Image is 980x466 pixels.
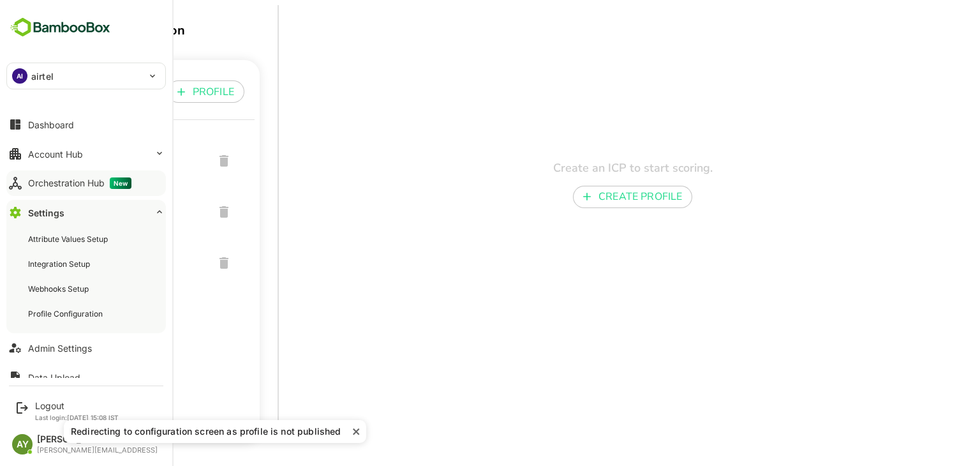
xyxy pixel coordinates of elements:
p: CREATE PROFILE [554,189,637,204]
button: Account Hub [6,141,166,167]
div: airtel [5,135,210,186]
div: Webhooks Setup [28,283,91,294]
button: Orchestration HubNew [6,170,166,196]
div: Integration Setup [28,259,93,269]
div: AIairtel [7,63,165,89]
span: airtel [15,153,159,169]
div: airtel_icp [5,237,210,289]
div: Redirecting to configuration screen as profile is not published [70,425,352,438]
div: Attribute Values Setup [28,234,110,244]
div: Profile Configuration [15,22,215,39]
button: Admin Settings [6,335,166,361]
div: Data Upload [28,372,80,383]
div: Account Hub [28,149,83,160]
div: joetest [5,186,210,237]
span: joetest [15,204,159,220]
div: [PERSON_NAME] Y [37,434,158,445]
button: Settings [6,200,166,225]
span: airtel_icp [15,255,159,271]
div: Profile Configuration [28,308,105,319]
div: Settings [28,207,64,218]
button: PROFILE [122,80,200,103]
span: New [110,177,131,189]
p: Last login: [DATE] 15:08 IST [35,414,119,421]
p: PROFILE [148,84,189,100]
button: CREATE PROFILE [528,186,648,208]
div: AI [12,68,27,84]
button: Data Upload [6,365,166,390]
div: Orchestration Hub [28,177,131,189]
div: Dashboard [28,119,74,130]
div: Logout [35,400,119,411]
div: Admin Settings [28,343,92,354]
div: [PERSON_NAME][EMAIL_ADDRESS] [37,446,158,455]
div: AY [12,434,33,455]
p: airtel [31,70,54,83]
div: Create an ICP to start scoring. [248,162,928,174]
img: BambooboxFullLogoMark.5f36c76dfaba33ec1ec1367b70bb1252.svg [6,15,114,40]
button: Dashboard [6,112,166,137]
p: PROFILE [15,84,57,99]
